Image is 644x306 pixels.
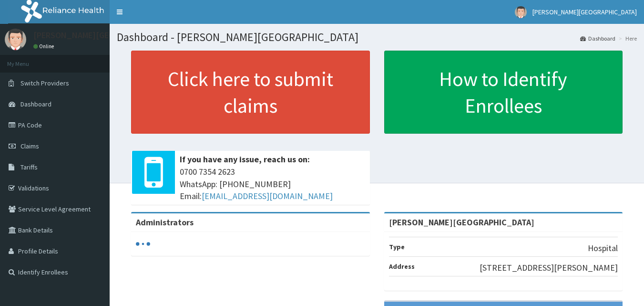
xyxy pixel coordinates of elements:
[532,8,637,16] span: [PERSON_NAME][GEOGRAPHIC_DATA]
[515,6,527,18] img: User Image
[136,217,194,228] b: Administrators
[5,29,26,50] img: User Image
[389,217,534,228] strong: [PERSON_NAME][GEOGRAPHIC_DATA]
[131,51,370,134] a: Click here to submit claims
[588,242,618,254] p: Hospital
[480,262,618,274] p: [STREET_ADDRESS][PERSON_NAME]
[389,262,415,271] b: Address
[33,43,56,50] a: Online
[33,31,174,40] p: [PERSON_NAME][GEOGRAPHIC_DATA]
[20,163,38,171] span: Tariffs
[20,79,69,87] span: Switch Providers
[616,34,637,42] li: Here
[180,166,365,202] span: 0700 7354 2623 WhatsApp: [PHONE_NUMBER] Email:
[180,154,310,165] b: If you have any issue, reach us on:
[389,243,405,251] b: Type
[20,142,39,150] span: Claims
[580,34,615,42] a: Dashboard
[136,237,150,251] svg: audio-loading
[384,51,623,134] a: How to Identify Enrollees
[20,100,51,108] span: Dashboard
[117,31,637,43] h1: Dashboard - [PERSON_NAME][GEOGRAPHIC_DATA]
[202,190,333,201] a: [EMAIL_ADDRESS][DOMAIN_NAME]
